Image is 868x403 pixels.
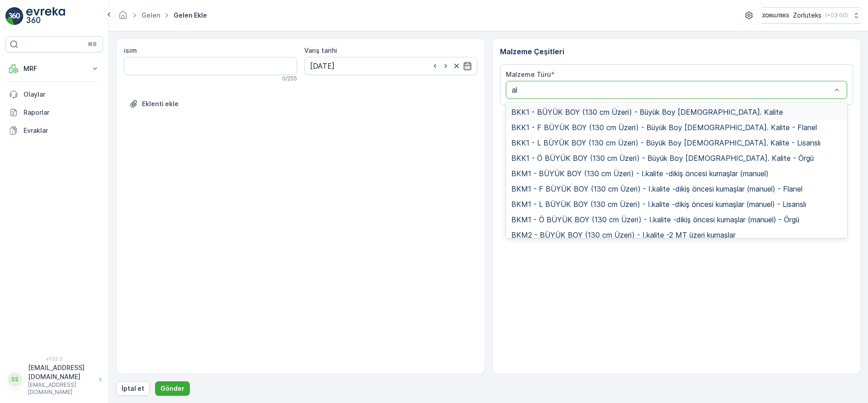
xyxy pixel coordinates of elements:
span: BKK1 - F BÜYÜK BOY (130 cm Üzeri) - Büyük Boy [DEMOGRAPHIC_DATA]. Kalite - Flanel [511,123,817,131]
span: BKM1 - BÜYÜK BOY (130 cm Üzeri) - I.kalite -dikiş öncesi kumaşlar (manuel) [511,169,769,178]
span: BKK1 - L BÜYÜK BOY (130 cm Üzeri) - Büyük Boy [DEMOGRAPHIC_DATA]. Kalite - Lisanslı [511,139,821,147]
p: Malzeme Çeşitleri [500,46,854,57]
span: v 1.52.2 [5,356,103,361]
span: BKK1 - Ö BÜYÜK BOY (130 cm Üzeri) - Büyük Boy [DEMOGRAPHIC_DATA]. Kalite - Örgü [511,154,814,162]
span: BKM1 - L BÜYÜK BOY (130 cm Üzeri) - I.kalite -dikiş öncesi kumaşlar (manuel) - Lisanslı [511,200,806,208]
p: Olaylar [24,90,99,99]
img: logo_light-DOdMpM7g.png [26,7,65,25]
p: İptal et [122,384,144,393]
p: ( +03:00 ) [825,12,848,19]
label: isim [124,47,137,54]
button: SS[EMAIL_ADDRESS][DOMAIN_NAME][EMAIL_ADDRESS][DOMAIN_NAME] [5,363,103,396]
p: [EMAIL_ADDRESS][DOMAIN_NAME] [28,381,94,396]
a: Evraklar [5,122,103,140]
p: Eklenti ekle [142,99,179,108]
a: Olaylar [5,85,103,103]
p: Raporlar [24,108,99,117]
p: MRF [24,64,85,73]
p: Evraklar [24,126,99,135]
p: 0 / 255 [282,75,297,82]
button: MRF [5,60,103,78]
label: Malzeme Türü [506,70,551,78]
p: [EMAIL_ADDRESS][DOMAIN_NAME] [28,363,94,381]
p: Gönder [160,384,184,393]
button: Zorluteks(+03:00) [762,7,861,23]
a: Ana Sayfa [118,14,128,21]
button: Gönder [155,381,190,396]
p: Zorluteks [793,11,821,20]
button: İptal et [116,381,150,396]
input: dd/mm/yyyy [304,57,477,75]
span: BKK1 - BÜYÜK BOY (130 cm Üzeri) - Büyük Boy [DEMOGRAPHIC_DATA]. Kalite [511,108,783,116]
div: SS [8,372,22,387]
button: Dosya Yükle [124,97,184,111]
span: BKM2 - BÜYÜK BOY (130 cm Üzeri) - I.kalite -2 MT üzeri kumaşlar [511,231,736,239]
a: Raporlar [5,103,103,122]
span: Gelen ekle [172,11,209,20]
p: ⌘B [88,41,97,48]
span: BKM1 - Ö BÜYÜK BOY (130 cm Üzeri) - I.kalite -dikiş öncesi kumaşlar (manuel) - Örgü [511,216,799,224]
img: logo [5,7,24,25]
label: Varış tarihi [304,47,337,54]
span: BKM1 - F BÜYÜK BOY (130 cm Üzeri) - I.kalite -dikiş öncesi kumaşlar (manuel) - Flanel [511,185,802,193]
a: Gelen [142,11,160,19]
img: 6-1-9-3_wQBzyll.png [762,10,789,20]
